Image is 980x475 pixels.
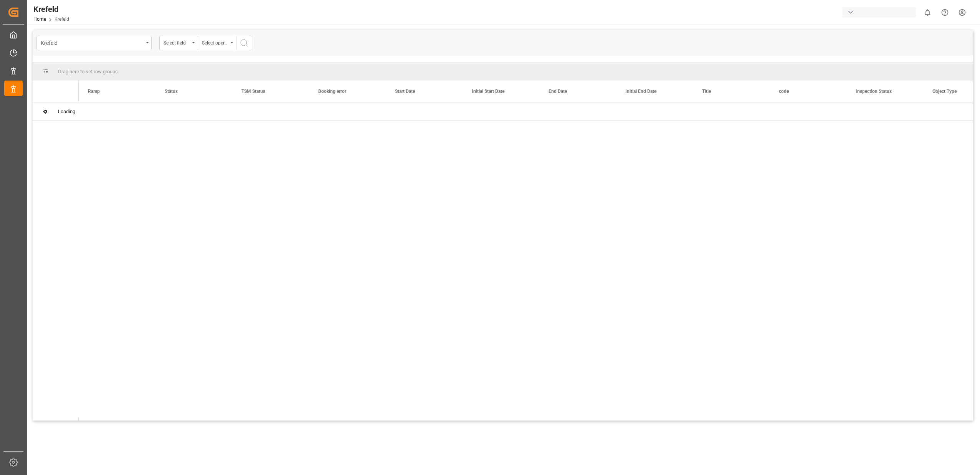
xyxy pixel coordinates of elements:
div: Select field [164,38,190,46]
div: Krefeld [41,38,143,47]
button: open menu [159,36,198,50]
span: Object Type [932,89,957,94]
span: End Date [549,89,567,94]
span: Inspection Status [856,89,892,94]
button: show 0 new notifications [919,4,936,21]
a: Home [33,16,46,22]
span: Initial End Date [625,89,656,94]
span: Title [702,89,711,94]
button: open menu [198,36,236,50]
div: Krefeld [33,3,69,15]
span: TSM Status [241,89,265,94]
span: Drag here to set row groups [58,69,118,74]
button: open menu [36,36,152,50]
span: Start Date [395,89,415,94]
span: code [779,89,789,94]
span: Status [165,89,178,94]
button: Help Center [936,4,954,21]
span: Initial Start Date [472,89,504,94]
button: search button [236,36,252,50]
span: Booking error [318,89,346,94]
div: Select operator [202,38,228,46]
span: Ramp [88,89,100,94]
span: Loading [58,109,75,114]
